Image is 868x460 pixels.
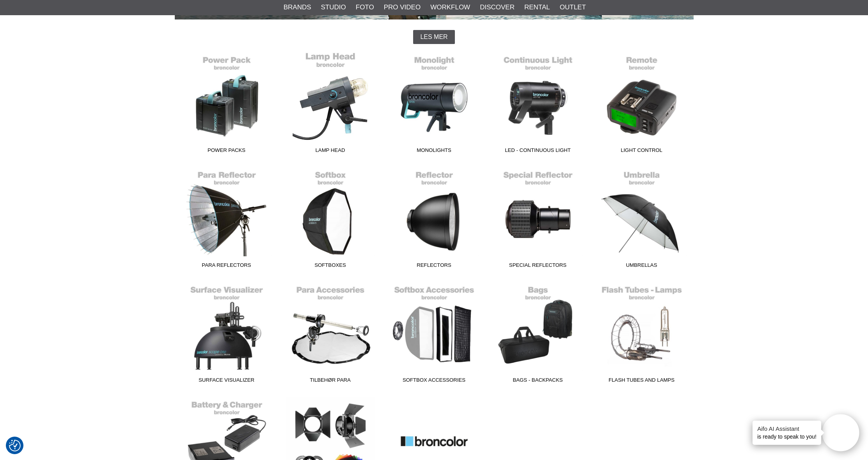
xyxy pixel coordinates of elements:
a: Outlet [560,2,586,12]
a: Power Packs [175,52,279,157]
a: Bags - Backpacks [486,282,590,387]
a: LED - Continuous Light [486,52,590,157]
span: Special Reflectors [486,261,590,272]
a: Tilbehør Para [279,282,382,387]
a: Softboxes [279,167,382,272]
span: LED - Continuous Light [486,146,590,157]
span: Lamp Head [279,146,382,157]
span: Umbrellas [590,261,694,272]
span: Para Reflectors [175,261,279,272]
span: Surface Visualizer [175,376,279,387]
a: Para Reflectors [175,167,279,272]
a: Reflectors [382,167,486,272]
a: Surface Visualizer [175,282,279,387]
a: Special Reflectors [486,167,590,272]
button: Samtykkepreferanser [9,439,21,453]
a: Softbox Accessories [382,282,486,387]
span: Bags - Backpacks [486,376,590,387]
a: Foto [356,2,374,12]
span: Tilbehør Para [279,376,382,387]
a: Rental [524,2,550,12]
a: Pro Video [384,2,421,12]
span: Softbox Accessories [382,376,486,387]
a: Lamp Head [279,52,382,157]
a: Umbrellas [590,167,694,272]
a: Workflow [430,2,470,12]
a: Monolights [382,52,486,157]
a: Light Control [590,52,694,157]
a: Studio [321,2,346,12]
span: Monolights [382,146,486,157]
span: Flash Tubes and Lamps [590,376,694,387]
span: Softboxes [279,261,382,272]
img: Revisit consent button [9,440,21,451]
h4: Aifo AI Assistant [757,425,817,433]
span: Power Packs [175,146,279,157]
a: Brands [284,2,311,12]
span: Light Control [590,146,694,157]
a: Discover [480,2,515,12]
span: Reflectors [382,261,486,272]
span: Les mer [420,33,447,41]
div: is ready to speak to you! [753,421,821,445]
a: Flash Tubes and Lamps [590,282,694,387]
